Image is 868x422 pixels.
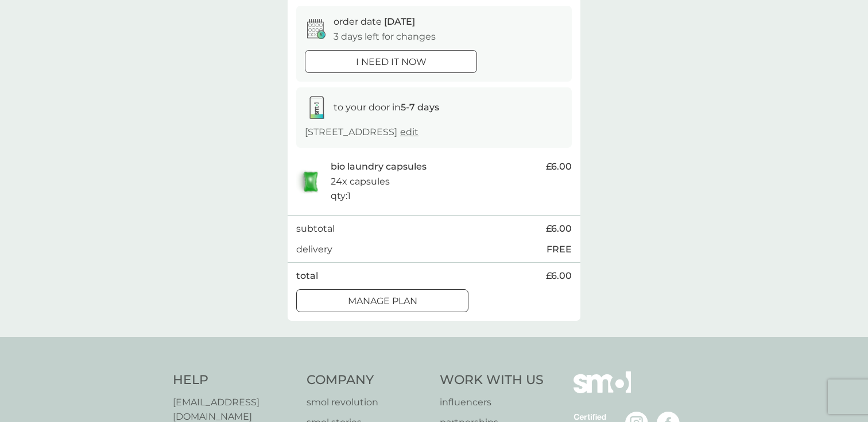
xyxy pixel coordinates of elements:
[348,294,417,309] p: Manage plan
[440,371,544,389] h4: Work With Us
[546,159,572,174] span: £6.00
[334,102,439,113] span: to your door in
[307,395,429,410] a: smol revolution
[296,221,335,236] p: subtotal
[546,221,572,236] span: £6.00
[334,29,436,44] p: 3 days left for changes
[305,125,418,140] p: [STREET_ADDRESS]
[296,268,318,283] p: total
[331,159,427,174] p: bio laundry capsules
[173,371,295,389] h4: Help
[331,174,390,189] p: 24x capsules
[296,289,468,312] button: Manage plan
[334,14,415,29] p: order date
[547,242,572,257] p: FREE
[331,189,351,204] p: qty : 1
[573,371,631,411] img: smol
[305,50,477,73] button: i need it now
[440,395,544,410] a: influencers
[546,268,572,283] span: £6.00
[400,126,418,137] a: edit
[401,102,439,113] strong: 5-7 days
[307,371,429,389] h4: Company
[296,242,332,257] p: delivery
[356,55,427,70] p: i need it now
[384,16,415,27] span: [DATE]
